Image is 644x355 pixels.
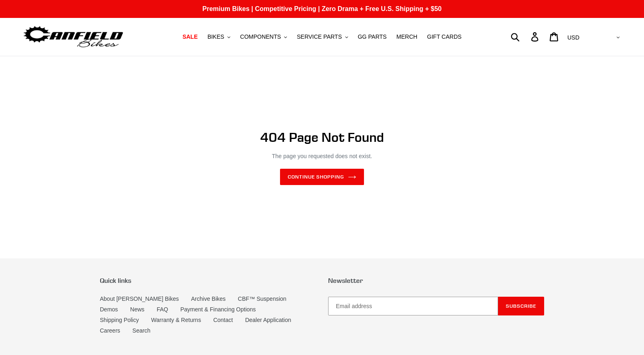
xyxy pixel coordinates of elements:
[191,295,226,302] a: Archive Bikes
[151,317,201,323] a: Warranty & Returns
[179,31,202,42] a: SALE
[245,317,291,323] a: Dealer Application
[207,33,224,40] span: BIKES
[397,33,417,40] span: MERCH
[427,33,462,40] span: GIFT CARDS
[213,317,233,323] a: Contact
[293,31,352,42] button: SERVICE PARTS
[393,31,421,42] a: MERCH
[328,297,498,315] input: Email address
[132,327,150,334] a: Search
[238,295,287,302] a: CBF™ Suspension
[157,306,168,313] a: FAQ
[180,306,256,313] a: Payment & Financing Options
[100,277,316,284] p: Quick links
[100,295,179,302] a: About [PERSON_NAME] Bikes
[100,327,120,334] a: Careers
[130,306,144,313] a: News
[22,24,124,50] img: Canfield Bikes
[515,28,536,46] input: Search
[100,317,139,323] a: Shipping Policy
[354,31,391,42] a: GG PARTS
[203,31,234,42] button: BIKES
[506,303,536,309] span: Subscribe
[236,31,291,42] button: COMPONENTS
[498,297,544,315] button: Subscribe
[122,130,522,145] h1: 404 Page Not Found
[122,152,522,161] p: The page you requested does not exist.
[423,31,466,42] a: GIFT CARDS
[280,169,364,185] a: Continue shopping
[183,33,198,40] span: SALE
[240,33,281,40] span: COMPONENTS
[297,33,342,40] span: SERVICE PARTS
[358,33,387,40] span: GG PARTS
[328,277,544,284] p: Newsletter
[100,306,118,313] a: Demos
